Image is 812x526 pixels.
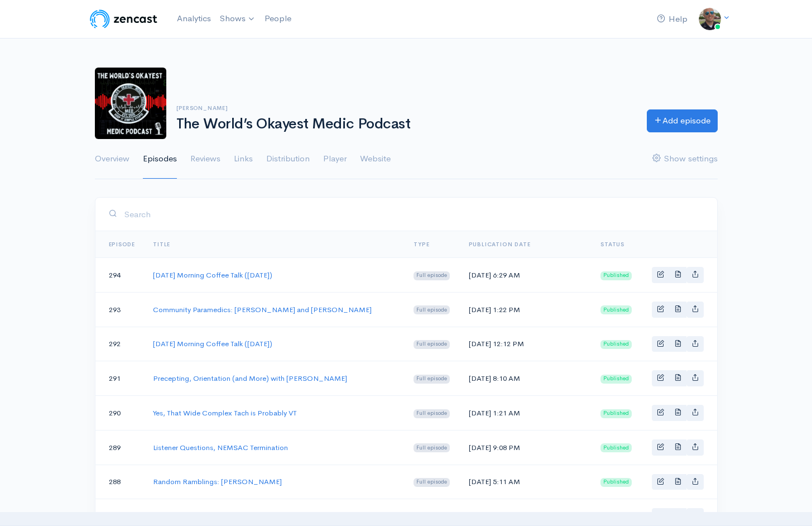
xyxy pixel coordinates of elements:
a: Precepting, Orientation (and More) with [PERSON_NAME] [153,374,347,383]
td: [DATE] 8:10 AM [460,361,592,396]
span: Published [600,305,632,314]
a: Overview [95,139,129,179]
td: [DATE] 6:29 AM [460,258,592,293]
div: Basic example [652,267,704,283]
a: [DATE] Morning Coffee Talk ([DATE]) [153,270,272,280]
a: People [260,7,296,31]
img: ZenCast Logo [88,8,159,30]
a: Yes, That Wide Complex Tach is Probably VT [153,408,297,418]
td: [DATE] 12:12 PM [460,327,592,361]
td: 294 [95,258,145,293]
a: Listener Questions, NEMSAC Termination [153,443,288,452]
td: [DATE] 9:08 PM [460,430,592,465]
span: Full episode [414,340,450,349]
a: Player [323,139,347,179]
a: Episodes [143,139,177,179]
td: 293 [95,292,145,327]
a: Shows [215,7,260,31]
a: Type [414,241,429,248]
span: Published [600,271,632,280]
h6: [PERSON_NAME] [176,105,633,111]
a: Website [360,139,391,179]
a: Publication date [469,241,531,248]
div: Basic example [652,474,704,490]
a: [DATE] Morning Coffee Talk ([DATE]) [153,339,272,348]
a: Community Paramedics: [PERSON_NAME] and [PERSON_NAME] [153,305,372,314]
span: Full episode [414,271,450,280]
input: Search [124,203,704,226]
span: Full episode [414,478,450,487]
span: Published [600,443,632,452]
td: [DATE] 1:22 PM [460,292,592,327]
a: Random Ramblings: [PERSON_NAME] [153,477,282,486]
td: 291 [95,361,145,396]
span: Published [600,409,632,418]
div: Basic example [652,508,704,524]
div: Basic example [652,370,704,386]
a: Reviews [190,139,220,179]
a: Title [153,241,170,248]
h1: The World’s Okayest Medic Podcast [176,116,633,132]
a: Links [234,139,253,179]
span: Status [600,241,624,248]
a: Episode [109,241,136,248]
div: Basic example [652,302,704,318]
td: 288 [95,465,145,499]
td: 290 [95,396,145,431]
td: [DATE] 5:11 AM [460,465,592,499]
span: Full episode [414,375,450,384]
a: Analytics [172,7,215,31]
td: 292 [95,327,145,361]
a: Show settings [652,139,718,179]
a: Help [652,7,692,31]
span: Published [600,375,632,384]
span: Full episode [414,443,450,452]
div: Basic example [652,439,704,456]
span: Published [600,340,632,349]
a: Distribution [266,139,310,179]
td: 289 [95,430,145,465]
span: Published [600,478,632,487]
a: Add episode [647,109,718,132]
div: Basic example [652,405,704,421]
span: Full episode [414,409,450,418]
div: Basic example [652,336,704,352]
td: [DATE] 1:21 AM [460,396,592,431]
img: ... [699,8,721,30]
span: Full episode [414,305,450,314]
